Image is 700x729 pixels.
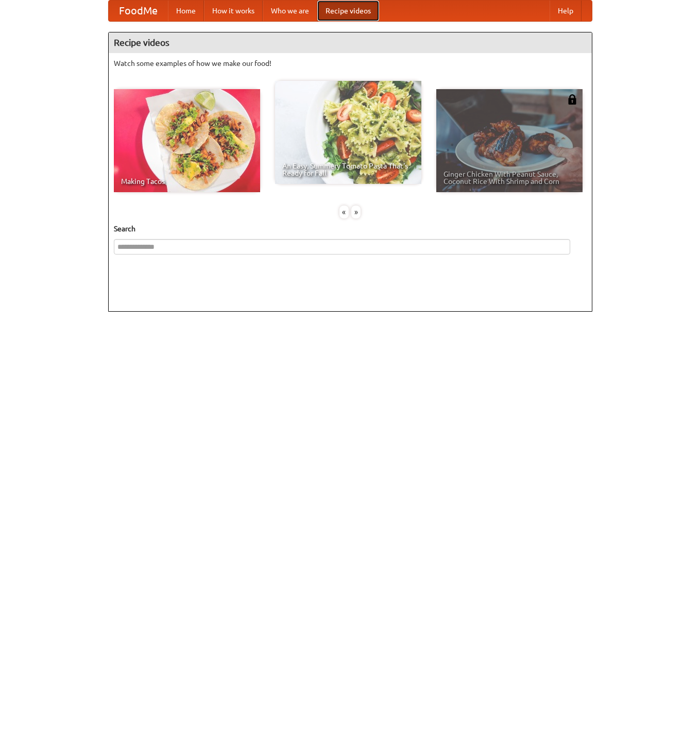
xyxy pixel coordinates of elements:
a: An Easy, Summery Tomato Pasta That's Ready for Fall [275,81,421,184]
h4: Recipe videos [109,32,592,53]
span: An Easy, Summery Tomato Pasta That's Ready for Fall [282,162,414,177]
div: » [351,206,361,218]
a: How it works [204,1,263,21]
a: Home [168,1,204,21]
span: Making Tacos [121,178,253,185]
div: « [339,206,349,218]
h5: Search [114,224,587,234]
a: Making Tacos [114,89,260,192]
img: 483408.png [567,94,577,105]
a: Recipe videos [317,1,379,21]
a: Help [550,1,582,21]
a: FoodMe [109,1,168,21]
a: Who we are [263,1,317,21]
p: Watch some examples of how we make our food! [114,58,587,69]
